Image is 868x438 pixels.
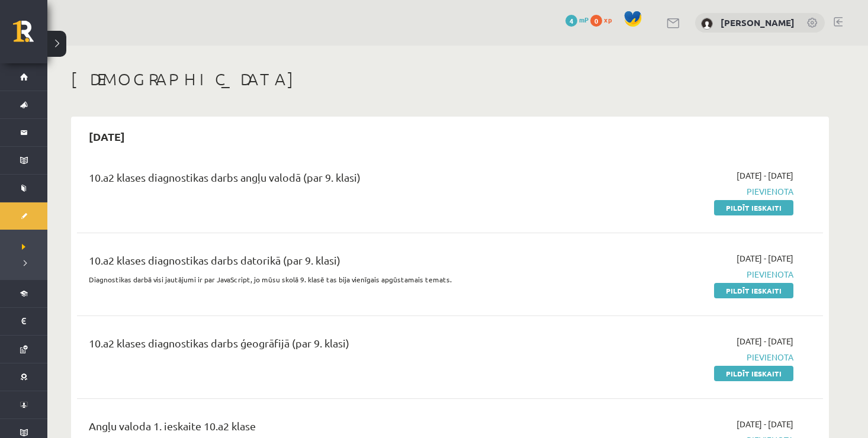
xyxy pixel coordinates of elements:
span: [DATE] - [DATE] [737,335,793,347]
a: 0 xp [590,15,618,24]
span: [DATE] - [DATE] [737,418,793,430]
div: 10.a2 klases diagnostikas darbs ģeogrāfijā (par 9. klasi) [89,335,552,357]
span: Pievienota [570,351,793,363]
span: xp [604,15,612,24]
a: Pildīt ieskaiti [714,283,793,298]
span: Pievienota [570,268,793,281]
a: Pildīt ieskaiti [714,366,793,381]
span: 0 [590,15,602,27]
p: Diagnostikas darbā visi jautājumi ir par JavaScript, jo mūsu skolā 9. klasē tas bija vienīgais ap... [89,274,552,285]
div: 10.a2 klases diagnostikas darbs angļu valodā (par 9. klasi) [89,169,552,191]
h1: [DEMOGRAPHIC_DATA] [71,69,829,89]
span: 4 [565,15,577,27]
a: Pildīt ieskaiti [714,200,793,215]
span: [DATE] - [DATE] [737,169,793,182]
span: mP [579,15,589,24]
div: 10.a2 klases diagnostikas darbs datorikā (par 9. klasi) [89,252,552,274]
a: 4 mP [565,15,589,24]
span: Pievienota [570,185,793,198]
img: Megija Saikovska [701,18,713,30]
a: [PERSON_NAME] [721,17,795,28]
a: Rīgas 1. Tālmācības vidusskola [13,21,47,50]
h2: [DATE] [77,123,137,150]
span: [DATE] - [DATE] [737,252,793,265]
